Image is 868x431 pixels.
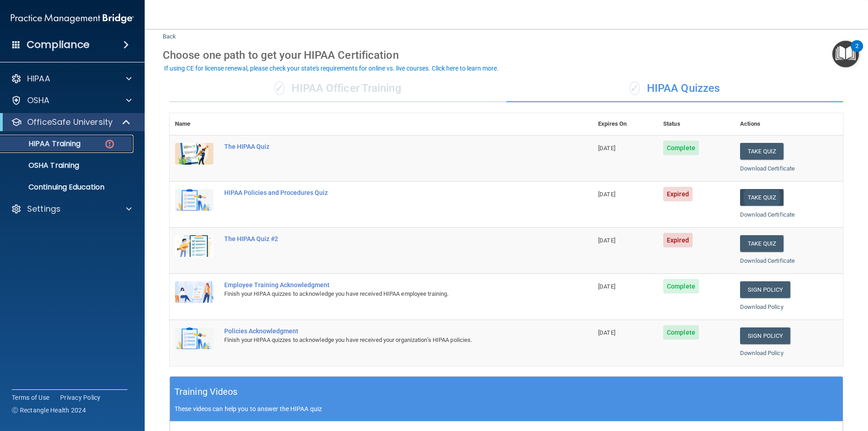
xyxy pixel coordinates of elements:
th: Status [658,113,735,135]
a: Privacy Policy [60,393,101,402]
button: If using CE for license renewal, please check your state's requirements for online vs. live cours... [163,64,500,73]
div: The HIPAA Quiz [224,143,547,150]
h5: Training Videos [175,384,238,400]
span: [DATE] [598,145,615,152]
span: [DATE] [598,329,615,336]
a: Download Certificate [740,257,795,264]
img: PMB logo [11,9,134,28]
span: Complete [663,279,699,294]
p: HIPAA Training [6,139,80,148]
img: danger-circle.6113f641.png [104,138,115,150]
p: HIPAA [27,73,50,84]
span: Expired [663,233,693,247]
button: Open Resource Center, 2 new notifications [832,41,859,67]
span: [DATE] [598,237,615,244]
button: Take Quiz [740,189,783,206]
th: Name [170,113,219,135]
a: Download Policy [740,350,783,356]
div: If using CE for license renewal, please check your state's requirements for online vs. live cours... [164,65,499,71]
span: Complete [663,325,699,340]
th: Actions [735,113,843,135]
span: [DATE] [598,191,615,198]
div: 2 [855,46,859,58]
div: Choose one path to get your HIPAA Certification [163,42,850,68]
a: OfficeSafe University [11,117,131,128]
p: OfficeSafe University [27,117,113,128]
div: HIPAA Quizzes [506,75,843,102]
div: HIPAA Policies and Procedures Quiz [224,189,547,196]
div: HIPAA Officer Training [170,75,506,102]
div: Finish your HIPAA quizzes to acknowledge you have received your organization’s HIPAA policies. [224,335,547,346]
p: Settings [27,204,61,214]
a: Settings [11,204,132,214]
a: Sign Policy [740,327,790,344]
p: Continuing Education [6,183,129,192]
a: HIPAA [11,73,132,84]
button: Take Quiz [740,235,783,252]
div: Finish your HIPAA quizzes to acknowledge you have received HIPAA employee training. [224,289,547,299]
a: Download Certificate [740,165,795,172]
span: ✓ [274,81,284,95]
span: Ⓒ Rectangle Health 2024 [12,406,86,415]
a: Back [163,22,176,40]
iframe: Drift Widget Chat Controller [823,369,857,403]
span: Complete [663,141,699,155]
div: Policies Acknowledgment [224,327,547,335]
a: Terms of Use [12,393,49,402]
th: Expires On [593,113,658,135]
a: Download Policy [740,303,783,310]
p: OSHA [27,95,50,106]
span: [DATE] [598,283,615,290]
span: ✓ [630,81,640,95]
button: Take Quiz [740,143,783,160]
div: Employee Training Acknowledgment [224,281,547,289]
p: OSHA Training [6,161,79,170]
div: The HIPAA Quiz #2 [224,235,547,242]
p: These videos can help you to answer the HIPAA quiz [175,405,838,412]
a: OSHA [11,95,132,106]
span: Expired [663,187,693,201]
a: Sign Policy [740,281,790,298]
a: Download Certificate [740,211,795,218]
h4: Compliance [27,38,90,51]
